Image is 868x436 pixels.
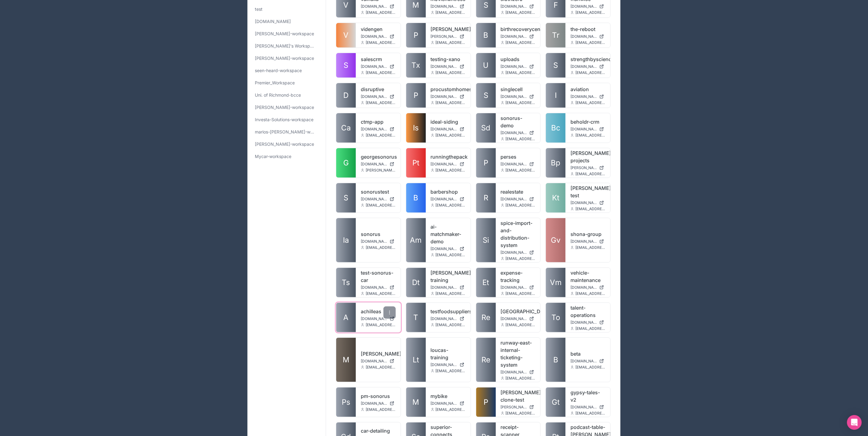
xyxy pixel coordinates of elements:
[361,162,387,167] span: [DOMAIN_NAME]
[342,278,350,287] span: Ts
[501,370,536,375] a: [DOMAIN_NAME]
[570,4,605,9] a: [DOMAIN_NAME]
[361,285,396,290] a: [DOMAIN_NAME]
[336,113,356,143] a: Ca
[476,148,496,178] a: P
[252,53,321,64] a: [PERSON_NAME]-workspace
[366,245,396,250] span: [EMAIL_ADDRESS][DOMAIN_NAME]
[501,405,527,410] span: [PERSON_NAME][DOMAIN_NAME]
[336,53,356,78] a: S
[431,86,466,93] a: procustomhomes
[546,113,566,143] a: Bc
[361,4,387,9] span: [DOMAIN_NAME]
[336,268,356,297] a: Ts
[436,40,466,45] span: [EMAIL_ADDRESS][DOMAIN_NAME]
[336,388,356,417] a: Ps
[361,308,396,315] a: achilleas
[341,123,351,133] span: Ca
[252,65,321,76] a: seen-heard-workspace
[361,285,387,290] span: [DOMAIN_NAME]
[501,219,536,249] a: spice-import-and-distribution-system
[361,94,396,99] a: [DOMAIN_NAME]
[252,28,321,39] a: [PERSON_NAME]-workspace
[570,165,597,170] span: [PERSON_NAME][DOMAIN_NAME]
[554,60,558,70] span: S
[252,16,321,27] a: [DOMAIN_NAME]
[255,92,301,98] span: Uni. of Richmond-bcce
[570,86,605,93] a: aviation
[546,148,566,178] a: Bp
[361,127,396,132] a: [DOMAIN_NAME]
[366,10,396,15] span: [EMAIL_ADDRESS][DOMAIN_NAME]
[412,278,420,287] span: Dt
[570,359,597,364] span: [DOMAIN_NAME]
[570,405,605,410] a: [DOMAIN_NAME]
[255,129,316,135] span: marios-[PERSON_NAME]-workspace
[344,0,349,10] span: V
[366,203,396,208] span: [EMAIL_ADDRESS][DOMAIN_NAME]
[431,316,457,321] span: [DOMAIN_NAME]
[484,193,488,203] span: R
[361,239,387,244] span: [DOMAIN_NAME]
[252,4,321,15] a: test
[484,158,488,168] span: P
[501,389,536,403] a: [PERSON_NAME]-clone-test
[476,268,496,297] a: Et
[366,40,396,45] span: [EMAIL_ADDRESS][DOMAIN_NAME]
[501,64,527,69] span: [DOMAIN_NAME]
[431,4,457,9] span: [DOMAIN_NAME]
[252,77,321,88] a: Premier_Workspace
[431,316,466,321] a: [DOMAIN_NAME]
[546,53,566,78] a: S
[436,10,466,15] span: [EMAIL_ADDRESS][DOMAIN_NAME]
[476,183,496,213] a: R
[413,123,419,133] span: Is
[361,56,396,63] a: salescrm
[361,359,387,364] span: [DOMAIN_NAME]
[361,94,387,99] span: [DOMAIN_NAME]
[555,91,557,100] span: I
[476,338,496,382] a: Re
[431,392,466,400] a: mybike
[366,133,396,138] span: [EMAIL_ADDRESS][DOMAIN_NAME]
[431,162,457,167] span: [DOMAIN_NAME]
[506,168,536,173] span: [EMAIL_ADDRESS][DOMAIN_NAME]
[255,117,313,123] span: Investa-Solutions-workspace
[361,118,396,125] a: ctmp-app
[483,235,489,245] span: Si
[436,253,466,257] span: [EMAIL_ADDRESS][DOMAIN_NAME]
[343,158,349,168] span: G
[431,4,466,9] a: [DOMAIN_NAME]
[476,218,496,262] a: Si
[431,34,466,39] a: [PERSON_NAME][DOMAIN_NAME]
[342,397,350,407] span: Ps
[501,197,536,202] a: [DOMAIN_NAME]
[506,70,536,75] span: [EMAIL_ADDRESS][DOMAIN_NAME]
[501,153,536,160] a: perses
[366,168,396,173] span: [PERSON_NAME][EMAIL_ADDRESS][DOMAIN_NAME]
[431,285,466,290] a: [DOMAIN_NAME]
[476,303,496,332] a: Re
[431,197,457,202] span: [DOMAIN_NAME]
[501,162,527,167] span: [DOMAIN_NAME]
[431,118,466,125] a: ideal-siding
[431,188,466,195] a: barbershop
[255,153,291,160] span: Mycar-workspace
[366,291,396,296] span: [EMAIL_ADDRESS][DOMAIN_NAME]
[501,405,536,410] a: [PERSON_NAME][DOMAIN_NAME]
[343,355,349,365] span: M
[431,401,457,406] span: [DOMAIN_NAME]
[252,90,321,101] a: Uni. of Richmond-bcce
[414,193,418,203] span: B
[361,197,396,202] a: [DOMAIN_NAME]
[336,218,356,262] a: Ia
[570,184,605,199] a: [PERSON_NAME]-test
[436,100,466,105] span: [EMAIL_ADDRESS][DOMAIN_NAME]
[406,218,426,262] a: Am
[361,269,396,284] a: test-sonorus-car
[501,94,527,99] span: [DOMAIN_NAME]
[551,235,561,245] span: Gv
[366,100,396,105] span: [EMAIL_ADDRESS][DOMAIN_NAME]
[570,4,597,9] span: [DOMAIN_NAME]
[570,200,605,205] a: [DOMAIN_NAME]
